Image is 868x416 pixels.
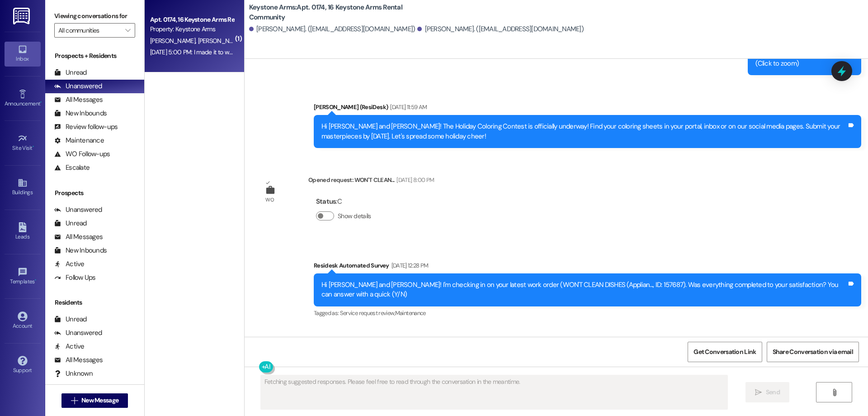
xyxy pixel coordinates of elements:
div: [DATE] 8:00 PM [394,175,434,185]
div: : C [316,195,375,209]
div: [DATE] 11:59 AM [388,102,427,112]
div: Maintenance [54,136,104,145]
div: WO [265,195,274,205]
i:  [831,389,838,396]
div: Unanswered [54,81,102,91]
button: New Message [61,393,128,408]
span: Share Conversation via email [773,347,853,357]
div: Unread [54,315,87,324]
div: All Messages [54,95,103,105]
div: [PERSON_NAME]. ([EMAIL_ADDRESS][DOMAIN_NAME]) [417,24,584,34]
input: All communities [58,23,121,38]
div: All Messages [54,232,103,242]
div: Unanswered [54,328,102,338]
div: [PERSON_NAME] (ResiDesk) [314,102,861,115]
label: Show details [338,211,371,221]
textarea: Fetching suggested responses. Please feel free to read through the conversation in the meantime. [261,375,727,409]
div: [DATE] 12:28 PM [389,261,429,270]
span: [PERSON_NAME] [198,37,243,45]
div: Escalate [54,163,90,172]
span: Maintenance [395,309,426,317]
span: [PERSON_NAME] [150,37,198,45]
span: Service request review , [340,309,395,317]
span: • [40,99,42,105]
div: New Inbounds [54,246,107,255]
div: Tagged as: [314,306,861,320]
div: Unknown [54,369,93,378]
div: WO Follow-ups [54,149,110,159]
div: Prospects + Residents [45,51,144,61]
i:  [71,397,78,404]
div: Unread [54,68,87,77]
div: (Click to zoom) [755,59,823,68]
div: All Messages [54,355,103,365]
a: Leads [5,220,41,244]
div: [DATE] 5:00 PM: I made it to work. [150,48,238,56]
i:  [755,389,762,396]
span: Send [766,387,780,397]
span: Get Conversation Link [693,347,756,357]
b: Status [316,197,336,206]
div: Active [54,259,85,269]
a: Templates • [5,264,41,289]
span: • [35,277,36,283]
div: Opened request: WON'T CLEAN... [308,175,434,188]
div: Unread [54,219,87,228]
div: Unanswered [54,205,102,215]
div: Active [54,342,85,351]
label: Viewing conversations for [54,9,135,23]
a: Account [5,309,41,333]
div: Hi [PERSON_NAME] and [PERSON_NAME]! The Holiday Coloring Contest is officially underway! Find you... [321,122,847,141]
a: Buildings [5,175,41,200]
span: • [33,143,34,150]
button: Send [745,382,789,402]
div: Follow Ups [54,273,96,282]
div: Apt. 0174, 16 Keystone Arms Rental Community [150,15,234,24]
a: Support [5,353,41,378]
a: Site Visit • [5,131,41,155]
img: ResiDesk Logo [13,8,32,24]
div: Hi [PERSON_NAME] and [PERSON_NAME]! I'm checking in on your latest work order (WON'T CLEAN DISHES... [321,280,847,300]
button: Get Conversation Link [688,342,762,362]
span: New Message [81,396,118,405]
b: Keystone Arms: Apt. 0174, 16 Keystone Arms Rental Community [249,3,430,22]
a: Inbox [5,42,41,66]
button: Share Conversation via email [767,342,859,362]
div: Review follow-ups [54,122,118,132]
div: [PERSON_NAME]. ([EMAIL_ADDRESS][DOMAIN_NAME]) [249,24,415,34]
div: New Inbounds [54,109,107,118]
div: Property: Keystone Arms [150,24,234,34]
i:  [125,27,130,34]
div: Residents [45,298,144,307]
div: Residesk Automated Survey [314,261,861,273]
div: Prospects [45,188,144,198]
